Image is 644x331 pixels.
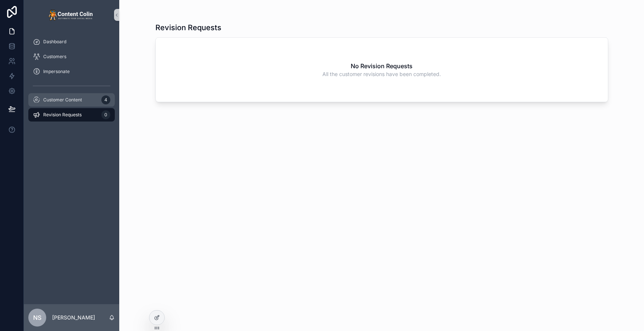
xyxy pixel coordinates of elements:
[24,30,119,131] div: scrollable content
[52,314,95,321] p: [PERSON_NAME]
[28,65,115,78] a: Impersonate
[101,95,110,104] div: 4
[48,9,95,21] img: App logo
[43,69,70,75] span: Impersonate
[43,54,66,60] span: Customers
[43,112,82,118] span: Revision Requests
[28,35,115,48] a: Dashboard
[43,39,66,45] span: Dashboard
[28,93,115,107] a: Customer Content4
[155,22,221,33] h1: Revision Requests
[28,108,115,122] a: Revision Requests0
[28,50,115,63] a: Customers
[101,110,110,119] div: 0
[43,97,82,103] span: Customer Content
[351,62,413,70] h2: No Revision Requests
[322,70,441,78] span: All the customer revisions have been completed.
[33,313,41,322] span: NS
